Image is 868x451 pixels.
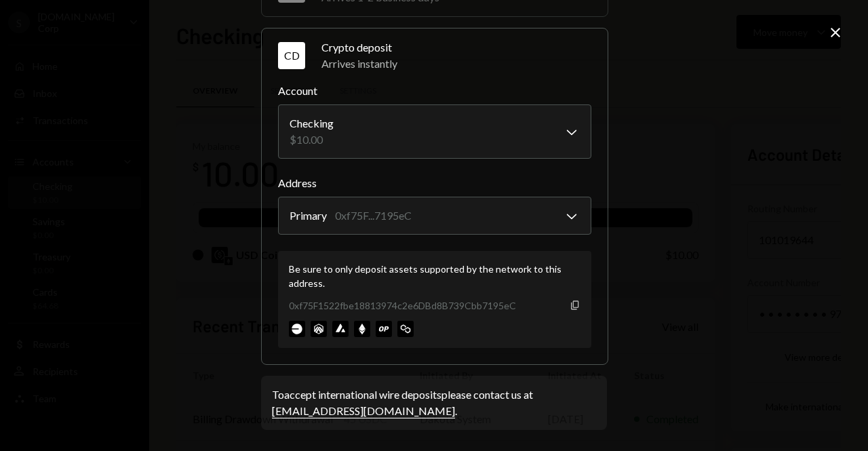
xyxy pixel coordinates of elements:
img: avalanche-mainnet [332,321,349,337]
div: Arrives instantly [321,56,591,72]
img: arbitrum-mainnet [311,321,327,337]
label: Account [278,83,591,99]
div: Crypto deposit [321,39,591,56]
div: 0xf75F1522fbe18813974c2e6DBd8B739Cbb7195eC [289,298,516,313]
div: 0xf75F...7195eC [335,208,412,224]
div: To accept international wire deposits please contact us at . [272,387,596,419]
a: [EMAIL_ADDRESS][DOMAIN_NAME] [272,404,455,418]
button: CDCrypto depositArrives instantly [262,28,608,83]
button: Address [278,197,591,235]
label: Address [278,175,591,191]
div: CD [278,42,305,69]
div: Be sure to only deposit assets supported by the network to this address. [289,262,580,290]
div: CDCrypto depositArrives instantly [278,83,591,348]
img: base-mainnet [289,321,305,337]
img: optimism-mainnet [376,321,392,337]
img: ethereum-mainnet [354,321,370,337]
button: Account [278,104,591,159]
img: polygon-mainnet [397,321,414,337]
